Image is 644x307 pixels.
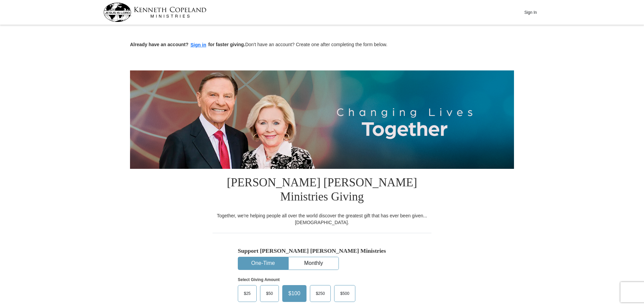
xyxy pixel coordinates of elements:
[337,288,353,299] span: $500
[313,288,328,299] span: $250
[238,247,406,254] h5: Support [PERSON_NAME] [PERSON_NAME] Ministries
[213,212,431,226] div: Together, we're helping people all over the world discover the greatest gift that has ever been g...
[130,41,514,49] p: Don't have an account? Create one after completing the form below.
[213,169,431,212] h1: [PERSON_NAME] [PERSON_NAME] Ministries Giving
[130,42,245,47] strong: Already have an account? for faster giving.
[285,288,304,299] span: $100
[103,3,206,22] img: kcm-header-logo.svg
[520,7,541,18] button: Sign In
[238,257,288,270] button: One-Time
[189,41,208,49] button: Sign in
[289,257,339,270] button: Monthly
[238,277,280,282] strong: Select Giving Amount
[263,288,276,299] span: $50
[240,288,254,299] span: $25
